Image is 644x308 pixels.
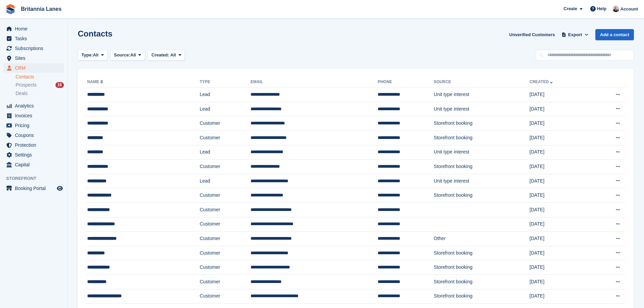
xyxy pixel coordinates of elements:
[200,232,251,246] td: Customer
[529,116,591,131] td: [DATE]
[434,88,529,102] td: Unit type interest
[3,24,64,33] a: menu
[15,34,55,43] span: Tasks
[200,289,251,304] td: Customer
[15,160,55,169] span: Capital
[78,29,113,38] h1: Contacts
[529,275,591,289] td: [DATE]
[18,3,64,15] a: Britannia Lanes
[15,131,55,140] span: Coupons
[3,150,64,160] a: menu
[613,5,619,12] img: Alexandra Lane
[200,275,251,289] td: Customer
[200,188,251,203] td: Customer
[434,275,529,289] td: Storefront booking
[529,88,591,102] td: [DATE]
[200,160,251,174] td: Customer
[15,121,55,130] span: Pricing
[564,5,577,12] span: Create
[3,63,64,73] a: menu
[87,79,104,84] a: Name
[200,88,251,102] td: Lead
[3,34,64,43] a: menu
[3,121,64,130] a: menu
[595,29,634,40] a: Add a contact
[200,246,251,260] td: Customer
[3,44,64,53] a: menu
[434,77,529,88] th: Source
[16,90,28,97] span: Deals
[251,77,378,88] th: Email
[15,101,55,111] span: Analytics
[3,101,64,111] a: menu
[3,111,64,120] a: menu
[15,111,55,120] span: Invoices
[434,188,529,203] td: Storefront booking
[200,260,251,275] td: Customer
[15,150,55,160] span: Settings
[200,174,251,188] td: Lead
[15,53,55,63] span: Sites
[434,289,529,304] td: Storefront booking
[529,217,591,232] td: [DATE]
[434,174,529,188] td: Unit type interest
[560,29,590,40] button: Export
[16,74,64,80] a: Contacts
[16,82,37,88] span: Prospects
[529,246,591,260] td: [DATE]
[3,140,64,150] a: menu
[148,50,185,61] button: Created: All
[506,29,557,40] a: Unverified Customers
[55,82,64,88] div: 16
[81,52,93,58] span: Type:
[378,77,434,88] th: Phone
[529,79,554,84] a: Created
[15,44,55,53] span: Subscriptions
[200,217,251,232] td: Customer
[620,6,638,13] span: Account
[15,63,55,73] span: CRM
[16,90,64,97] a: Deals
[529,102,591,116] td: [DATE]
[110,50,145,61] button: Source: All
[529,260,591,275] td: [DATE]
[434,260,529,275] td: Storefront booking
[130,52,136,58] span: All
[114,52,130,58] span: Source:
[200,145,251,160] td: Lead
[200,77,251,88] th: Type
[151,52,169,57] span: Created:
[16,81,64,89] a: Prospects 16
[529,203,591,217] td: [DATE]
[529,131,591,145] td: [DATE]
[568,31,582,38] span: Export
[529,160,591,174] td: [DATE]
[15,140,55,150] span: Protection
[3,160,64,169] a: menu
[200,102,251,116] td: Lead
[3,184,64,193] a: menu
[15,24,55,33] span: Home
[529,174,591,188] td: [DATE]
[6,175,67,182] span: Storefront
[15,184,55,193] span: Booking Portal
[200,131,251,145] td: Customer
[200,116,251,131] td: Customer
[434,160,529,174] td: Storefront booking
[434,232,529,246] td: Other
[3,131,64,140] a: menu
[434,116,529,131] td: Storefront booking
[434,145,529,160] td: Unit type interest
[3,53,64,63] a: menu
[529,188,591,203] td: [DATE]
[93,52,99,58] span: All
[200,203,251,217] td: Customer
[434,246,529,260] td: Storefront booking
[56,184,64,192] a: Preview store
[597,5,606,12] span: Help
[434,131,529,145] td: Storefront booking
[78,50,108,61] button: Type: All
[529,289,591,304] td: [DATE]
[170,52,176,57] span: All
[529,232,591,246] td: [DATE]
